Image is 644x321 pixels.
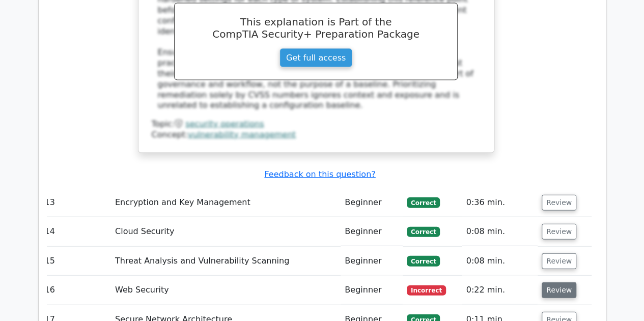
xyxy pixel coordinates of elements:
[41,276,111,305] td: 16
[152,130,481,140] div: Concept:
[152,119,481,130] div: Topic:
[462,247,538,276] td: 0:08 min.
[407,227,440,237] span: Correct
[542,195,576,211] button: Review
[111,247,341,276] td: Threat Analysis and Vulnerability Scanning
[341,217,403,246] td: Beginner
[407,256,440,266] span: Correct
[542,282,576,298] button: Review
[462,276,538,305] td: 0:22 min.
[41,247,111,276] td: 15
[542,253,576,269] button: Review
[41,217,111,246] td: 14
[462,217,538,246] td: 0:08 min.
[188,130,296,139] a: vulnerability management
[407,285,446,296] span: Incorrect
[185,119,264,129] a: security operations
[264,169,375,179] a: Feedback on this question?
[341,276,403,305] td: Beginner
[341,188,403,217] td: Beginner
[111,217,341,246] td: Cloud Security
[111,276,341,305] td: Web Security
[341,247,403,276] td: Beginner
[407,197,440,208] span: Correct
[542,224,576,240] button: Review
[111,188,341,217] td: Encryption and Key Management
[41,188,111,217] td: 13
[462,188,538,217] td: 0:36 min.
[279,48,352,68] a: Get full access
